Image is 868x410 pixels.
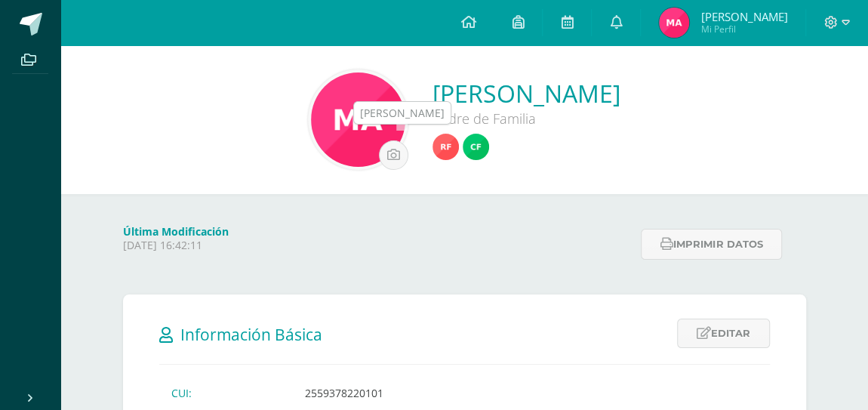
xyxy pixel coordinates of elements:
[432,109,620,128] div: Padre de Familia
[432,77,620,109] a: [PERSON_NAME]
[123,239,633,252] p: [DATE] 16:42:11
[360,106,445,121] div: [PERSON_NAME]
[677,319,770,348] a: Editar
[123,224,633,239] h4: Última Modificación
[180,324,322,345] span: Información Básica
[293,380,494,406] td: 2559378220101
[700,23,787,35] span: Mi Perfil
[641,229,782,260] button: Imprimir datos
[659,8,689,38] img: 84869338fe7a98138431cc42a08e66e6.png
[311,72,405,167] img: 8b95aef2aa9d56fbe0eeeca81aafcd1d.png
[463,134,489,160] img: 732939c4851289d2dd277ab2385a83ad.png
[432,134,459,160] img: f48fc75dc73f1d2ae09fa7ec47967439.png
[700,9,787,24] span: [PERSON_NAME]
[159,380,293,406] td: CUI:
